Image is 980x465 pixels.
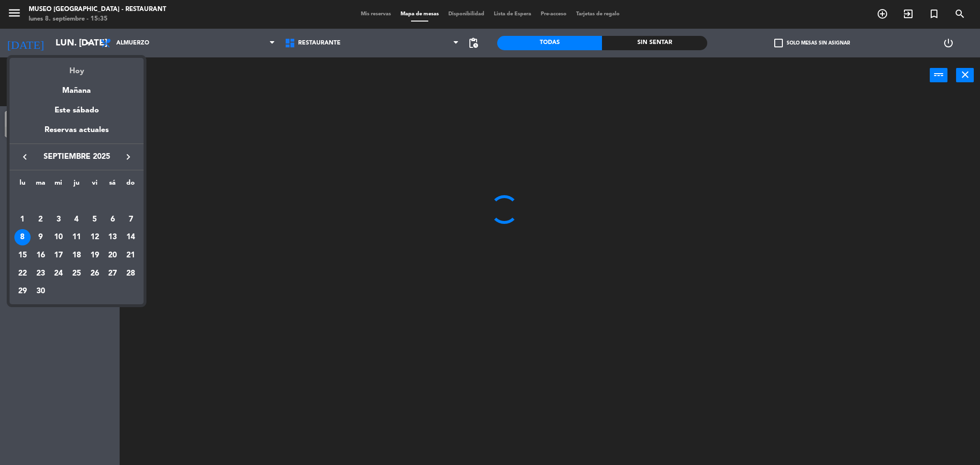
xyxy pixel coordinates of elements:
div: Este sábado [10,97,144,124]
th: sábado [104,177,122,192]
button: keyboard_arrow_right [120,151,137,163]
td: 1 de septiembre de 2025 [13,210,32,229]
td: 29 de septiembre de 2025 [13,282,32,300]
div: 25 [68,266,85,282]
div: 9 [33,229,49,245]
div: 7 [122,211,139,228]
div: 6 [104,211,121,228]
div: Hoy [10,58,144,77]
div: 15 [14,247,31,264]
td: 11 de septiembre de 2025 [67,228,86,246]
div: 19 [87,247,103,264]
div: 17 [50,247,67,264]
div: 11 [68,229,85,245]
div: 26 [87,266,103,282]
td: 24 de septiembre de 2025 [49,265,67,283]
div: 1 [14,211,31,228]
i: keyboard_arrow_right [122,151,134,163]
td: 30 de septiembre de 2025 [32,282,50,300]
div: Reservas actuales [10,124,144,144]
td: 4 de septiembre de 2025 [67,210,86,229]
div: 14 [122,229,139,245]
td: 14 de septiembre de 2025 [122,228,140,246]
td: 27 de septiembre de 2025 [104,265,122,283]
td: 10 de septiembre de 2025 [49,228,67,246]
div: 21 [122,247,139,264]
div: 8 [14,229,31,245]
td: 3 de septiembre de 2025 [49,210,67,229]
th: lunes [13,177,32,192]
td: 22 de septiembre de 2025 [13,265,32,283]
th: viernes [86,177,104,192]
td: 9 de septiembre de 2025 [32,228,50,246]
div: 27 [104,266,121,282]
td: 5 de septiembre de 2025 [86,210,104,229]
div: 22 [14,266,31,282]
div: 29 [14,283,31,299]
div: 24 [50,266,67,282]
span: septiembre 2025 [33,151,120,163]
td: 20 de septiembre de 2025 [104,246,122,265]
td: 2 de septiembre de 2025 [32,210,50,229]
div: 5 [87,211,103,228]
th: martes [32,177,50,192]
td: 7 de septiembre de 2025 [122,210,140,229]
div: 16 [33,247,49,264]
td: 25 de septiembre de 2025 [67,265,86,283]
td: 28 de septiembre de 2025 [122,265,140,283]
div: 12 [87,229,103,245]
td: 26 de septiembre de 2025 [86,265,104,283]
div: 3 [50,211,67,228]
button: keyboard_arrow_left [16,151,33,163]
th: domingo [122,177,140,192]
td: 16 de septiembre de 2025 [32,246,50,265]
div: 28 [122,266,139,282]
td: 8 de septiembre de 2025 [13,228,32,246]
td: 12 de septiembre de 2025 [86,228,104,246]
div: 18 [68,247,85,264]
i: keyboard_arrow_left [19,151,31,163]
div: 20 [104,247,121,264]
td: SEP. [13,192,140,210]
div: 2 [33,211,49,228]
td: 17 de septiembre de 2025 [49,246,67,265]
td: 23 de septiembre de 2025 [32,265,50,283]
div: 10 [50,229,67,245]
div: 4 [68,211,85,228]
td: 15 de septiembre de 2025 [13,246,32,265]
div: 13 [104,229,121,245]
th: jueves [67,177,86,192]
td: 21 de septiembre de 2025 [122,246,140,265]
div: Mañana [10,77,144,97]
th: miércoles [49,177,67,192]
td: 6 de septiembre de 2025 [104,210,122,229]
div: 30 [33,283,49,299]
td: 19 de septiembre de 2025 [86,246,104,265]
td: 13 de septiembre de 2025 [104,228,122,246]
div: 23 [33,266,49,282]
td: 18 de septiembre de 2025 [67,246,86,265]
